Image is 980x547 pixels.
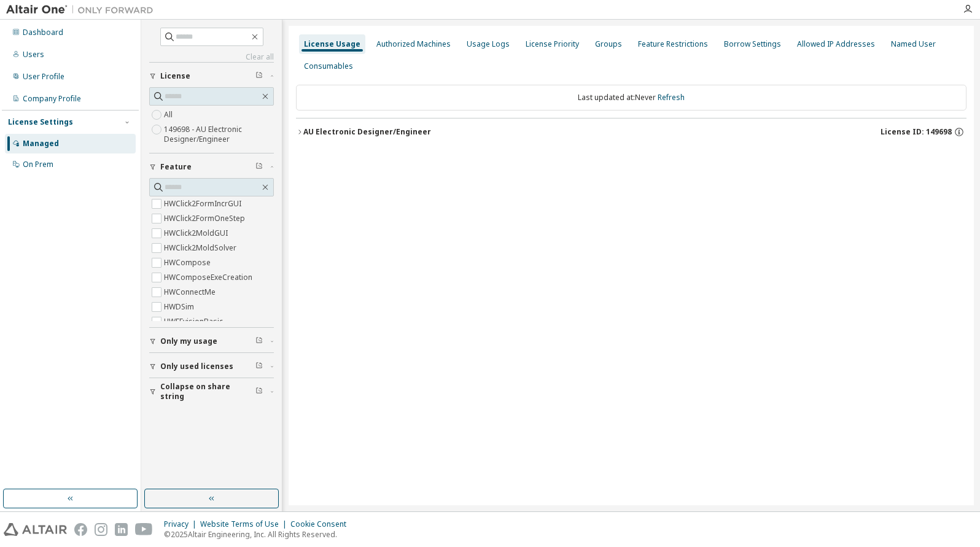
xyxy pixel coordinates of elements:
p: © 2025 Altair Engineering, Inc. All Rights Reserved. [164,529,354,540]
span: Clear filter [255,162,263,172]
label: HWClick2MoldGUI [164,226,230,241]
span: Clear filter [255,71,263,81]
button: Collapse on share string [149,378,274,405]
span: Only used licenses [160,362,233,371]
div: Users [23,50,44,60]
label: HWEEvisionBasic [164,314,225,329]
span: Clear filter [255,336,263,346]
label: HWConnectMe [164,285,218,300]
div: Feature Restrictions [638,39,708,49]
img: Altair One [6,4,160,16]
label: HWClick2FormOneStep [164,211,247,226]
div: Dashboard [23,28,63,37]
div: Privacy [164,519,200,529]
div: License Usage [304,39,360,49]
div: Usage Logs [467,39,510,49]
div: AU Electronic Designer/Engineer [303,127,431,137]
span: Clear filter [255,387,263,397]
label: 149698 - AU Electronic Designer/Engineer [164,122,274,147]
div: Cookie Consent [290,519,354,529]
a: Refresh [658,92,685,103]
button: Feature [149,153,274,180]
span: Clear filter [255,362,263,371]
button: AU Electronic Designer/EngineerLicense ID: 149698 [296,118,966,145]
label: HWComposeExeCreation [164,270,255,285]
img: facebook.svg [74,523,87,536]
label: HWClick2FormIncrGUI [164,196,244,211]
label: All [164,107,175,122]
div: Allowed IP Addresses [797,39,875,49]
span: Collapse on share string [160,382,255,402]
div: Managed [23,139,59,149]
div: Last updated at: Never [296,85,966,111]
div: Authorized Machines [376,39,451,49]
div: Website Terms of Use [200,519,290,529]
a: Clear all [149,52,274,62]
label: HWClick2MoldSolver [164,241,239,255]
img: altair_logo.svg [4,523,67,536]
div: Groups [595,39,622,49]
img: instagram.svg [95,523,107,536]
button: Only used licenses [149,353,274,380]
button: License [149,63,274,90]
div: License Settings [8,117,73,127]
button: Only my usage [149,328,274,355]
img: linkedin.svg [115,523,128,536]
span: Feature [160,162,192,172]
label: HWCompose [164,255,213,270]
span: Only my usage [160,336,217,346]
div: Named User [891,39,936,49]
img: youtube.svg [135,523,153,536]
div: Company Profile [23,94,81,104]
span: License [160,71,190,81]
div: Borrow Settings [724,39,781,49]
div: On Prem [23,160,53,169]
div: License Priority [526,39,579,49]
span: License ID: 149698 [881,127,952,137]
div: User Profile [23,72,64,82]
label: HWDSim [164,300,196,314]
div: Consumables [304,61,353,71]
